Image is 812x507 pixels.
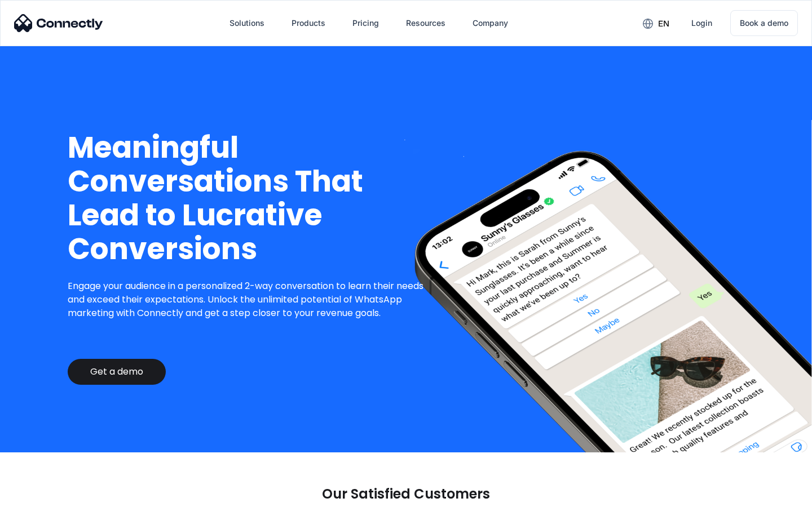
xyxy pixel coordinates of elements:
a: Get a demo [68,359,166,385]
div: Company [473,15,508,31]
a: Pricing [343,10,388,37]
div: en [658,16,669,32]
h1: Meaningful Conversations That Lead to Lucrative Conversions [68,131,433,266]
div: Products [292,15,325,31]
p: Engage your audience in a personalized 2-way conversation to learn their needs and exceed their e... [68,279,433,320]
img: Connectly Logo [14,14,103,32]
aside: Language selected: English [11,487,68,503]
a: Book a demo [730,10,798,36]
p: Our Satisfied Customers [322,486,490,502]
div: Solutions [230,15,264,31]
div: Get a demo [90,366,143,377]
div: Login [691,15,712,31]
div: Pricing [352,15,379,31]
a: Login [682,10,721,37]
ul: Language list [23,487,68,503]
div: Resources [406,15,445,31]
